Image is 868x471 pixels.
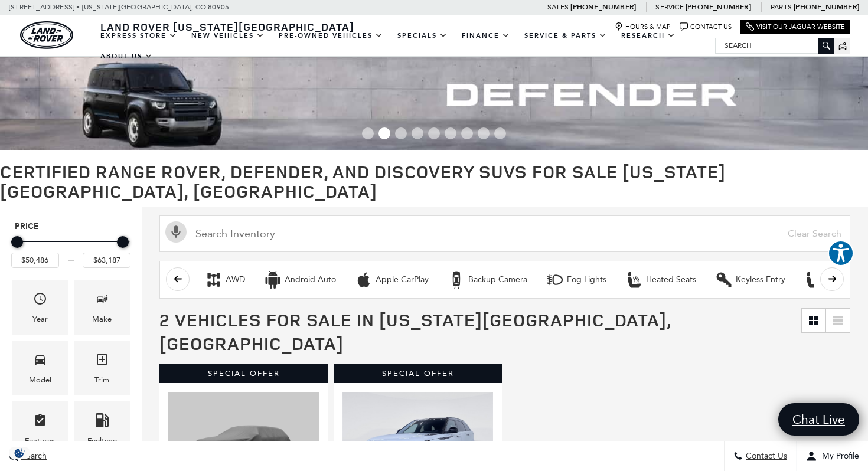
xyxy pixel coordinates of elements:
span: Chat Live [787,411,851,427]
div: Fueltype [87,434,117,447]
span: Make [95,289,109,313]
span: Fueltype [95,410,109,434]
div: FeaturesFeatures [12,401,68,456]
span: Model [33,349,47,374]
div: TrimTrim [74,341,130,395]
a: Service & Parts [517,25,614,46]
a: Hours & Map [615,22,671,31]
input: Minimum [11,253,59,268]
button: Keyless EntryKeyless Entry [709,267,792,292]
a: land-rover [20,21,73,49]
span: Year [33,289,47,313]
div: Backup Camera [468,274,527,285]
a: Grid View [802,309,825,332]
a: About Us [93,46,160,67]
button: Explore your accessibility options [828,240,854,266]
button: AWDAWD [198,267,252,292]
div: Price [11,232,130,268]
input: Search Inventory [159,215,850,252]
h5: Price [15,221,127,232]
span: Features [33,410,47,434]
span: Trim [95,349,109,374]
div: Leather Seats [804,271,822,289]
a: [PHONE_NUMBER] [794,2,859,12]
img: Opt-Out Icon [6,447,33,459]
button: Open user profile menu [797,441,868,471]
div: Special Offer [159,364,328,383]
a: [PHONE_NUMBER] [570,2,636,12]
div: Fog Lights [546,271,564,289]
img: Land Rover [20,21,73,49]
span: Go to slide 2 [378,127,390,139]
div: FueltypeFueltype [74,401,130,456]
span: Parts [771,3,792,11]
a: EXPRESS STORE [93,25,184,46]
a: [PHONE_NUMBER] [686,2,751,12]
button: scroll left [166,267,190,291]
div: Features [25,434,55,447]
div: Trim [94,374,109,387]
button: Backup CameraBackup Camera [441,267,534,292]
div: Keyless Entry [715,271,733,289]
section: Click to Open Cookie Consent Modal [6,447,33,459]
button: Heated SeatsHeated Seats [619,267,703,292]
button: Android AutoAndroid Auto [257,267,342,292]
span: Go to slide 4 [412,127,423,139]
button: Apple CarPlayApple CarPlay [348,267,435,292]
span: Go to slide 9 [494,127,506,139]
a: New Vehicles [184,25,272,46]
div: Heated Seats [625,271,643,289]
div: Android Auto [264,271,282,289]
a: Land Rover [US_STATE][GEOGRAPHIC_DATA] [93,19,361,34]
span: Go to slide 1 [362,127,374,139]
div: Backup Camera [448,271,465,289]
a: Pre-Owned Vehicles [272,25,390,46]
input: Search [716,38,834,53]
div: Android Auto [285,274,336,285]
div: YearYear [12,280,68,335]
span: My Profile [817,452,859,462]
a: Research [614,25,683,46]
div: AWD [205,271,223,289]
a: Specials [390,25,455,46]
button: Fog LightsFog Lights [540,267,613,292]
div: Make [92,313,112,326]
div: Special Offer [334,364,502,383]
span: Go to slide 6 [445,127,456,139]
span: 2 Vehicles for Sale in [US_STATE][GEOGRAPHIC_DATA], [GEOGRAPHIC_DATA] [159,308,671,355]
aside: Accessibility Help Desk [828,240,854,269]
a: Contact Us [680,22,732,31]
span: Contact Us [743,452,787,462]
a: Chat Live [778,403,859,436]
div: Minimum Price [11,236,23,248]
div: Apple CarPlay [355,271,373,289]
span: Service [655,3,683,11]
svg: Click to toggle on voice search [165,221,187,243]
a: Visit Our Jaguar Website [746,22,845,31]
span: Sales [547,3,569,11]
div: Keyless Entry [736,274,785,285]
span: Go to slide 7 [461,127,473,139]
div: Fog Lights [567,274,606,285]
span: Go to slide 8 [478,127,490,139]
span: Go to slide 3 [395,127,407,139]
div: Year [32,313,48,326]
span: Go to slide 5 [428,127,440,139]
div: MakeMake [74,280,130,335]
div: Apple CarPlay [376,274,429,285]
div: AWD [226,274,245,285]
div: Model [29,374,51,387]
nav: Main Navigation [93,25,715,67]
span: Land Rover [US_STATE][GEOGRAPHIC_DATA] [100,19,354,34]
a: Finance [455,25,517,46]
button: scroll right [820,267,844,291]
div: ModelModel [12,341,68,395]
div: Heated Seats [646,274,696,285]
a: [STREET_ADDRESS] • [US_STATE][GEOGRAPHIC_DATA], CO 80905 [9,3,229,11]
div: Maximum Price [117,236,129,248]
input: Maximum [83,253,130,268]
